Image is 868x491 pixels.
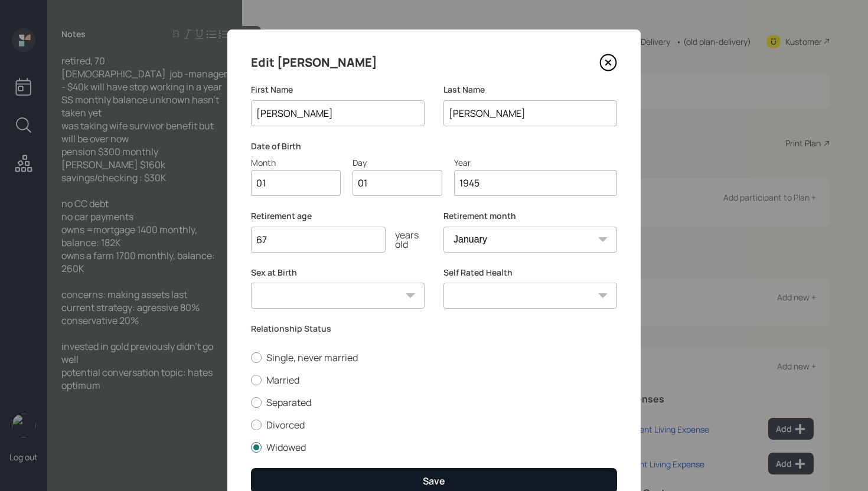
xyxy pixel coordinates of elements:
[443,267,617,279] label: Self Rated Health
[423,474,445,487] div: Save
[251,156,341,169] div: Month
[251,84,425,96] label: First Name
[454,156,617,169] div: Year
[251,374,617,387] label: Married
[251,170,341,196] input: Month
[443,210,617,222] label: Retirement month
[251,351,617,364] label: Single, never married
[353,156,442,169] div: Day
[251,323,617,335] label: Relationship Status
[251,140,617,152] label: Date of Birth
[443,84,617,96] label: Last Name
[251,418,617,431] label: Divorced
[454,170,617,196] input: Year
[251,210,425,222] label: Retirement age
[251,396,617,409] label: Separated
[353,170,442,196] input: Day
[386,230,425,249] div: years old
[251,53,377,72] h4: Edit [PERSON_NAME]
[251,267,425,279] label: Sex at Birth
[251,441,617,454] label: Widowed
